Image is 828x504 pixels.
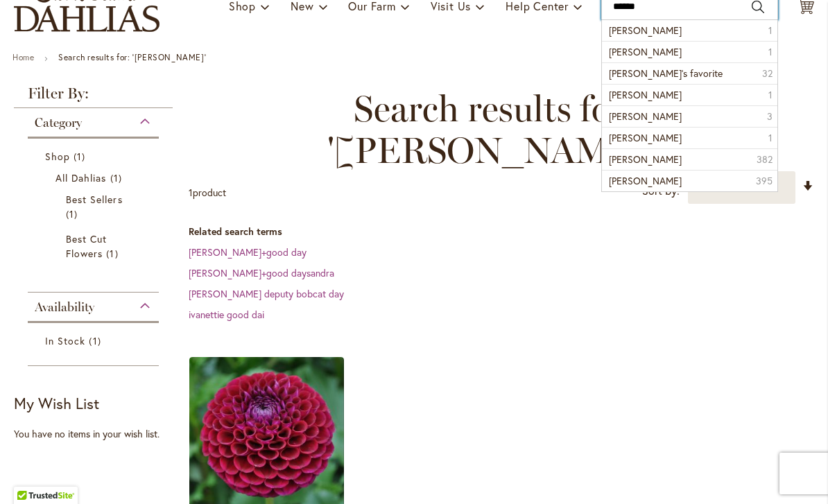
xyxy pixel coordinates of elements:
iframe: Launch Accessibility Center [10,455,49,494]
span: 1 [106,246,121,261]
span: Search results for: '[PERSON_NAME]' [189,88,800,171]
strong: Filter By: [14,86,173,108]
span: 1 [110,171,126,185]
span: Category [35,115,82,130]
a: Home [12,52,34,62]
span: Availability [35,299,94,315]
span: [PERSON_NAME] [609,45,682,58]
span: 3 [767,110,773,123]
p: product [189,182,226,204]
strong: Search results for: '[PERSON_NAME]' [58,52,206,62]
span: [PERSON_NAME] [609,131,682,144]
span: 1 [74,149,89,164]
strong: My Wish List [14,393,99,413]
span: In Stock [45,334,85,347]
span: 1 [768,45,773,59]
span: 1 [89,333,104,348]
span: [PERSON_NAME]'s favorite [609,67,723,80]
span: All Dahlias [55,171,107,184]
span: 1 [768,24,773,37]
span: 1 [189,186,193,199]
span: 32 [762,67,773,80]
span: [PERSON_NAME] [609,153,682,166]
a: [PERSON_NAME]+good day [189,245,307,259]
a: [PERSON_NAME]+good daysandra [189,266,334,279]
span: 395 [756,174,773,188]
span: Best Cut Flowers [66,232,107,260]
span: 1 [768,131,773,145]
span: [PERSON_NAME] [609,24,682,37]
span: [PERSON_NAME] [609,110,682,123]
span: [PERSON_NAME] [609,174,682,187]
a: Best Sellers [66,192,124,221]
dt: Related search terms [189,225,814,238]
a: All Dahlias [55,171,135,185]
a: Shop [45,149,145,164]
a: [PERSON_NAME] deputy bobcat day [189,287,344,300]
span: 1 [768,88,773,102]
span: [PERSON_NAME] [609,88,682,101]
a: ivanettie good dai [189,308,264,321]
div: You have no items in your wish list. [14,427,180,441]
a: Best Cut Flowers [66,232,124,261]
span: Shop [45,150,70,163]
span: 382 [757,153,773,166]
a: In Stock 1 [45,333,145,348]
span: 1 [66,207,81,221]
span: Best Sellers [66,193,123,206]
